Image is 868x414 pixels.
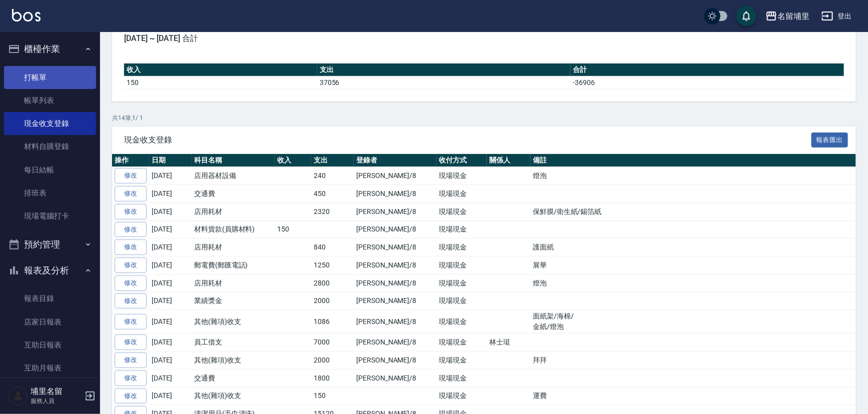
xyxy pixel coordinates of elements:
th: 操作 [112,154,149,167]
a: 現場電腦打卡 [4,204,96,227]
span: 現金收支登錄 [124,135,811,145]
span: [DATE] ~ [DATE] 合計 [124,33,844,43]
td: 運費 [530,387,856,405]
td: [DATE] [149,333,192,351]
td: 840 [311,238,354,256]
td: [DATE] [149,167,192,185]
td: 7000 [311,333,354,351]
th: 備註 [530,154,856,167]
td: 現場現金 [436,167,487,185]
button: 櫃檯作業 [4,36,96,62]
a: 帳單列表 [4,89,96,112]
td: [DATE] [149,274,192,292]
th: 日期 [149,154,192,167]
td: [DATE] [149,387,192,405]
td: 店用耗材 [192,274,275,292]
a: 修改 [115,370,147,386]
td: 現場現金 [436,292,487,310]
td: [DATE] [149,238,192,256]
a: 店家日報表 [4,310,96,333]
td: 2000 [311,351,354,369]
a: 報表目錄 [4,287,96,310]
td: 護面紙 [530,238,856,256]
td: [PERSON_NAME]/8 [354,310,436,333]
a: 每日結帳 [4,158,96,181]
button: 登出 [817,7,856,25]
a: 打帳單 [4,66,96,89]
td: 2000 [311,292,354,310]
img: Logo [12,9,41,21]
td: 現場現金 [436,333,487,351]
td: 1086 [311,310,354,333]
td: [DATE] [149,220,192,238]
td: [PERSON_NAME]/8 [354,238,436,256]
td: [PERSON_NAME]/8 [354,220,436,238]
td: 材料貨款(員購材料) [192,220,275,238]
td: 其他(雜項)收支 [192,387,275,405]
td: [PERSON_NAME]/8 [354,292,436,310]
td: 150 [124,76,317,89]
td: 現場現金 [436,369,487,387]
td: [DATE] [149,369,192,387]
td: [DATE] [149,256,192,274]
a: 修改 [115,239,147,255]
a: 報表匯出 [811,134,848,144]
td: 37056 [317,76,571,89]
img: Person [8,386,28,406]
th: 合計 [570,63,844,76]
div: 名留埔里 [777,10,809,22]
th: 支出 [317,63,571,76]
td: 現場現金 [436,351,487,369]
td: [PERSON_NAME]/8 [354,351,436,369]
a: 材料自購登錄 [4,135,96,158]
td: [DATE] [149,310,192,333]
td: 燈泡 [530,167,856,185]
a: 修改 [115,186,147,201]
td: [DATE] [149,351,192,369]
td: 現場現金 [436,387,487,405]
th: 關係人 [487,154,530,167]
a: 修改 [115,352,147,368]
a: 修改 [115,388,147,404]
th: 支出 [311,154,354,167]
td: -36906 [570,76,844,89]
td: 交通費 [192,185,275,203]
a: 互助日報表 [4,333,96,356]
td: 1800 [311,369,354,387]
a: 現金收支登錄 [4,112,96,135]
td: 現場現金 [436,238,487,256]
a: 修改 [115,257,147,273]
td: [DATE] [149,185,192,203]
td: [PERSON_NAME]/8 [354,256,436,274]
td: [PERSON_NAME]/8 [354,333,436,351]
a: 修改 [115,293,147,309]
p: 共 14 筆, 1 / 1 [112,113,856,122]
th: 收付方式 [436,154,487,167]
td: [PERSON_NAME]/8 [354,274,436,292]
td: 450 [311,185,354,203]
button: 名留埔里 [761,6,813,26]
td: 店用耗材 [192,238,275,256]
button: 報表及分析 [4,257,96,283]
td: 150 [311,387,354,405]
td: 員工借支 [192,333,275,351]
td: [PERSON_NAME]/8 [354,167,436,185]
td: [DATE] [149,292,192,310]
button: 預約管理 [4,231,96,257]
td: 現場現金 [436,310,487,333]
a: 修改 [115,168,147,183]
td: 現場現金 [436,202,487,220]
td: [PERSON_NAME]/8 [354,369,436,387]
td: 店用耗材 [192,202,275,220]
td: 2800 [311,274,354,292]
button: save [736,6,756,26]
td: 現場現金 [436,220,487,238]
td: 交通費 [192,369,275,387]
a: 修改 [115,204,147,219]
td: 業績獎金 [192,292,275,310]
td: 保鮮膜/衛生紙/錫箔紙 [530,202,856,220]
td: 燈泡 [530,274,856,292]
a: 互助月報表 [4,356,96,379]
td: 現場現金 [436,185,487,203]
a: 修改 [115,275,147,291]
